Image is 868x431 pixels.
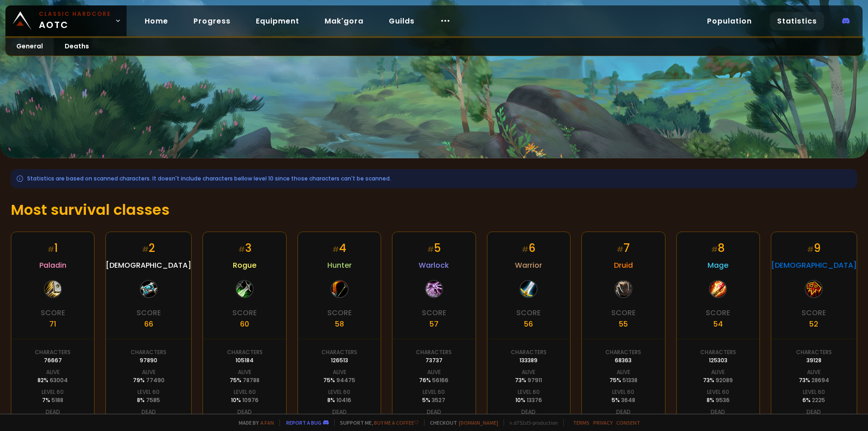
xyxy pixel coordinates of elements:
span: Druid [614,260,633,271]
div: 68363 [615,356,632,365]
a: [DOMAIN_NAME] [459,419,498,426]
div: Score [232,307,257,318]
div: 73 % [799,376,829,384]
span: 63004 [50,376,68,384]
div: Level 60 [518,388,540,396]
div: Score [516,307,541,318]
div: 5 [427,240,441,256]
div: 133389 [519,356,538,365]
span: Mage [708,260,728,271]
span: Rogue [233,260,256,271]
div: Characters [700,348,736,356]
div: 125303 [709,356,727,365]
small: Classic Hardcore [39,10,111,18]
div: Level 60 [612,388,634,396]
div: 76 % [419,376,448,384]
div: Dead [807,408,821,416]
div: Score [706,307,730,318]
span: 94475 [336,376,355,384]
div: 6 [522,240,535,256]
span: 97911 [528,376,542,384]
div: 73 % [703,376,733,384]
div: Level 60 [803,388,825,396]
span: 28694 [811,376,829,384]
small: # [711,244,718,255]
div: Dead [427,408,441,416]
div: 4 [332,240,346,256]
div: Level 60 [707,388,729,396]
div: 52 [809,318,818,330]
div: 79 % [133,376,165,384]
div: Alive [238,368,251,376]
div: Dead [521,408,536,416]
small: # [332,244,339,255]
div: 9 [807,240,821,256]
a: Statistics [770,12,824,30]
div: Level 60 [423,388,445,396]
span: 56166 [432,376,448,384]
a: Mak'gora [317,12,371,30]
div: Level 60 [328,388,350,396]
h1: Most survival classes [11,199,857,221]
div: 8 % [327,396,351,404]
div: 5 % [612,396,635,404]
a: Report a bug [286,419,321,426]
div: 75 % [609,376,637,384]
div: 105184 [236,356,254,365]
div: 6 % [802,396,825,404]
div: Dead [237,408,252,416]
div: 8 [711,240,725,256]
div: Characters [321,348,357,356]
span: 77490 [146,376,165,384]
span: Made by [233,419,274,426]
a: Home [137,12,175,30]
div: Alive [522,368,535,376]
span: Paladin [39,260,66,271]
div: 5 % [422,396,445,404]
span: [DEMOGRAPHIC_DATA] [106,260,191,271]
a: Classic HardcoreAOTC [5,5,127,36]
div: Level 60 [42,388,64,396]
div: Alive [617,368,630,376]
div: 7 % [42,396,63,404]
div: Dead [332,408,347,416]
span: AOTC [39,10,111,32]
div: Characters [227,348,263,356]
div: 66 [144,318,153,330]
span: Support me, [334,419,419,426]
div: 10 % [515,396,542,404]
span: 13376 [527,396,542,404]
span: 3648 [621,396,635,404]
div: Score [611,307,636,318]
div: 3 [238,240,251,256]
div: 2 [142,240,155,256]
span: 92089 [716,376,733,384]
a: Buy me a coffee [374,419,419,426]
div: 7 [617,240,630,256]
div: 57 [429,318,439,330]
a: Equipment [249,12,307,30]
div: Level 60 [234,388,256,396]
span: [DEMOGRAPHIC_DATA] [771,260,857,271]
div: Alive [807,368,821,376]
span: Warlock [419,260,449,271]
small: # [617,244,623,255]
div: 126513 [331,356,348,365]
div: 8 % [707,396,730,404]
div: Score [802,307,826,318]
div: 73737 [425,356,443,365]
div: Characters [796,348,832,356]
a: Population [700,12,759,30]
div: Characters [416,348,452,356]
div: 73 % [515,376,542,384]
small: # [47,244,54,255]
div: Characters [605,348,641,356]
a: Terms [573,419,590,426]
a: General [5,38,54,56]
div: 8 % [137,396,160,404]
div: Alive [711,368,725,376]
small: # [142,244,149,255]
div: 75 % [323,376,355,384]
span: Checkout [424,419,498,426]
div: 82 % [38,376,68,384]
